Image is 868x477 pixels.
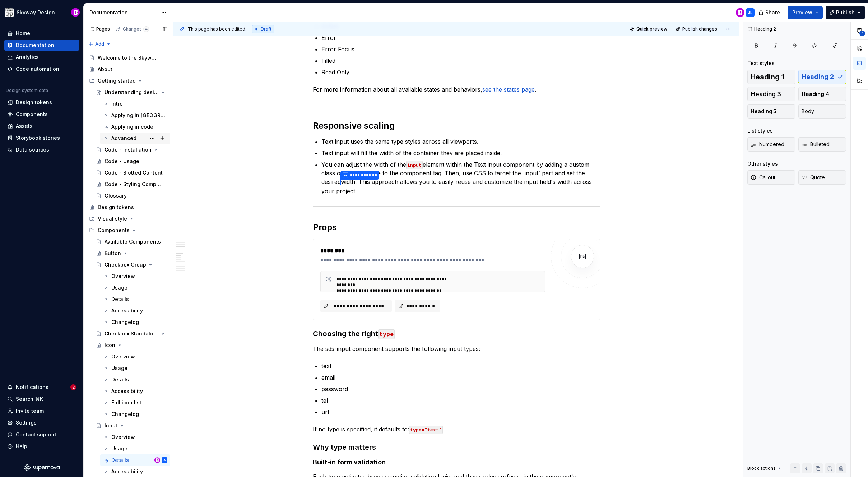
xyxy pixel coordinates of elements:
div: List styles [747,127,773,134]
a: Usage [100,282,170,293]
div: Applying in code [111,123,153,130]
p: Error [321,33,600,42]
span: Publish [836,9,855,16]
div: Design tokens [98,204,134,211]
p: url [321,408,600,416]
div: Storybook stories [16,134,60,142]
div: Data sources [16,146,49,153]
div: Accessibility [111,468,143,475]
button: Add [86,39,113,49]
p: Text input will fill the width of the container they are placed inside. [321,149,600,157]
a: Icon [93,339,170,351]
div: Details [111,376,129,383]
div: Visual style [86,213,170,224]
button: Preview [788,6,823,19]
a: Checkbox Standalone [93,328,170,339]
button: Share [755,6,785,19]
div: Changelog [111,411,139,418]
a: Intro [100,98,170,110]
a: Checkbox Group [93,259,170,270]
div: Code - Usage [105,158,139,165]
div: Accessibility [111,307,143,314]
div: Design tokens [16,99,52,106]
a: Usage [100,443,170,454]
a: Data sources [4,144,79,156]
a: Code - Styling Components [93,179,170,190]
a: Changelog [100,316,170,328]
p: You can adjust the width of the element within the Text input component by adding a custom class ... [321,160,600,195]
div: Components [16,111,48,118]
div: Advanced [111,135,136,142]
button: Publish [826,6,865,19]
div: Code - Styling Components [105,181,164,188]
a: Settings [4,417,79,429]
button: Notifications2 [4,381,79,393]
span: Quick preview [636,26,667,32]
p: password [321,385,600,393]
a: Invite team [4,405,79,417]
div: Details [111,457,129,464]
div: Settings [16,419,37,426]
a: Details [100,374,170,385]
span: Preview [792,9,812,16]
p: For more information about all available states and behaviors, . [313,85,600,94]
p: Read Only [321,68,600,77]
button: Heading 5 [747,104,795,119]
div: Changes [123,26,149,32]
a: Design tokens [4,97,79,108]
div: Block actions [747,466,776,471]
span: Body [802,108,814,115]
span: 4 [143,26,149,32]
div: Code - Installation [105,146,152,153]
div: Details [111,296,129,303]
div: Notifications [16,384,48,391]
a: Documentation [4,40,79,51]
div: Skyway Design System [17,9,62,16]
a: Components [4,108,79,120]
img: 7d2f9795-fa08-4624-9490-5a3f7218a56a.png [5,8,14,17]
a: Full icon list [100,397,170,408]
span: Callout [751,174,775,181]
a: Welcome to the Skyway Design System! [86,52,170,64]
a: Home [4,28,79,39]
div: Search ⌘K [16,395,43,403]
div: Button [105,250,121,257]
span: Heading 5 [751,108,776,115]
a: Available Components [93,236,170,247]
button: Callout [747,170,795,185]
div: Components [98,227,130,234]
div: Input [105,422,117,429]
div: Help [16,443,27,450]
h2: Props [313,222,600,233]
div: Analytics [16,54,39,61]
div: Understanding design tokens [105,89,159,96]
a: About [86,64,170,75]
div: Changelog [111,319,139,326]
a: Analytics [4,51,79,63]
a: Assets [4,120,79,132]
div: Available Components [105,238,161,245]
button: Heading 3 [747,87,795,101]
code: input [406,161,423,169]
h4: Built-in form validation [313,458,600,467]
a: Accessibility [100,305,170,316]
div: Design system data [6,88,48,93]
button: Bulleted [798,137,846,152]
div: Contact support [16,431,56,438]
span: Share [765,9,780,16]
div: Accessibility [111,388,143,395]
a: Overview [100,270,170,282]
a: Overview [100,431,170,443]
a: Supernova Logo [24,464,60,471]
a: Overview [100,351,170,362]
div: Checkbox Group [105,261,146,268]
div: Code automation [16,65,59,73]
div: Getting started [98,77,136,84]
button: Contact support [4,429,79,440]
span: Quote [802,174,825,181]
button: Numbered [747,137,795,152]
span: Draft [261,26,271,32]
code: type="text" [409,426,443,434]
a: Storybook stories [4,132,79,144]
span: Heading 3 [751,91,781,98]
